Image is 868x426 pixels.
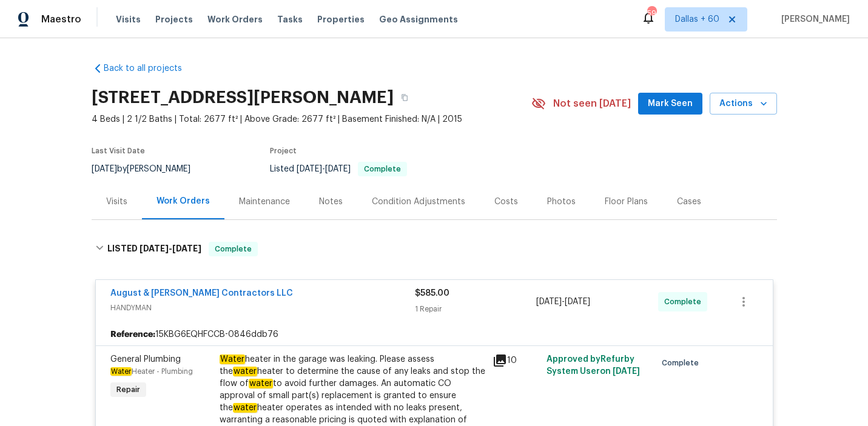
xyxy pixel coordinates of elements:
[92,162,205,176] div: by [PERSON_NAME]
[112,384,145,396] span: Repair
[319,196,343,208] div: Notes
[638,93,702,115] button: Mark Seen
[106,196,127,208] div: Visits
[719,96,767,111] span: Actions
[92,92,394,104] h2: [STREET_ADDRESS][PERSON_NAME]
[92,165,117,173] span: [DATE]
[155,13,193,25] span: Projects
[233,403,257,413] em: water
[776,13,850,25] span: [PERSON_NAME]
[107,242,201,256] h6: LISTED
[605,196,648,208] div: Floor Plans
[110,367,132,376] em: Water
[110,289,293,298] a: August & [PERSON_NAME] Contractors LLC
[92,230,777,268] div: LISTED [DATE]-[DATE]Complete
[270,165,407,173] span: Listed
[648,96,693,111] span: Mark Seen
[710,93,777,115] button: Actions
[249,379,273,388] em: water
[536,296,590,308] span: -
[270,147,297,155] span: Project
[677,196,701,208] div: Cases
[277,15,303,24] span: Tasks
[220,354,245,364] em: Water
[664,296,706,308] span: Complete
[553,98,631,110] span: Not seen [DATE]
[372,196,465,208] div: Condition Adjustments
[172,244,201,253] span: [DATE]
[96,324,773,345] div: 15KBG6EQHFCCB-0846ddb76
[297,165,322,173] span: [DATE]
[92,62,208,75] a: Back to all projects
[207,13,263,25] span: Work Orders
[415,303,537,315] div: 1 Repair
[110,328,155,341] b: Reference:
[140,244,201,253] span: -
[379,13,458,25] span: Geo Assignments
[547,196,576,208] div: Photos
[41,13,81,25] span: Maestro
[233,367,257,376] em: water
[394,87,415,108] button: Copy Address
[675,13,719,25] span: Dallas + 60
[325,165,351,173] span: [DATE]
[359,165,406,173] span: Complete
[210,243,257,255] span: Complete
[613,367,640,376] span: [DATE]
[92,113,531,125] span: 4 Beds | 2 1/2 Baths | Total: 2677 ft² | Above Grade: 2677 ft² | Basement Finished: N/A | 2015
[110,368,193,375] span: Heater - Plumbing
[647,7,656,19] div: 596
[92,147,145,155] span: Last Visit Date
[297,165,351,173] span: -
[494,196,518,208] div: Costs
[547,355,640,376] span: Approved by Refurby System User on
[140,244,169,253] span: [DATE]
[239,196,290,208] div: Maintenance
[415,289,449,298] span: $585.00
[116,13,141,25] span: Visits
[110,302,415,314] span: HANDYMAN
[156,195,210,207] div: Work Orders
[565,298,590,306] span: [DATE]
[662,357,704,369] span: Complete
[110,355,181,364] span: General Plumbing
[317,13,365,25] span: Properties
[493,353,540,368] div: 10
[536,298,562,306] span: [DATE]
